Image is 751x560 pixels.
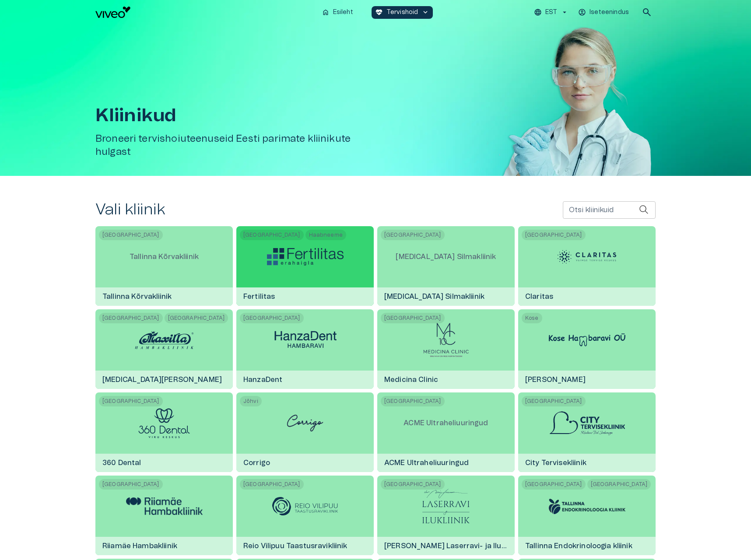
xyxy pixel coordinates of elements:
[165,313,228,323] span: [GEOGRAPHIC_DATA]
[377,368,445,392] h6: Medicina Clinic
[377,476,515,555] a: [GEOGRAPHIC_DATA]Dr Mari Laasma Laserravi- ja Ilukliinik logo[PERSON_NAME] Laserravi- ja Ilukliinik
[522,479,586,490] span: [GEOGRAPHIC_DATA]
[397,411,495,435] p: ACME Ultraheliuuringud
[99,313,163,323] span: [GEOGRAPHIC_DATA]
[240,313,304,323] span: [GEOGRAPHIC_DATA]
[95,133,379,158] h5: Broneeri tervishoiuteenuseid Eesti parimate kliinikute hulgast
[322,8,330,16] span: home
[236,368,289,392] h6: HanzaDent
[131,327,197,353] img: Maxilla Hambakliinik logo
[126,497,203,515] img: Riiamäe Hambakliinik logo
[240,230,304,240] span: [GEOGRAPHIC_DATA]
[518,226,656,306] a: [GEOGRAPHIC_DATA]Claritas logoClaritas
[481,24,656,287] img: Woman with doctor's equipment
[283,406,327,441] img: Corrigo logo
[381,230,445,240] span: [GEOGRAPHIC_DATA]
[590,8,629,17] p: Iseteenindus
[236,451,277,475] h6: Corrigo
[267,328,344,352] img: HanzaDent logo
[95,451,148,475] h6: 360 Dental
[518,309,656,389] a: KoseKose Hambaravi logo[PERSON_NAME]
[518,534,639,558] h6: Tallinna Endokrinoloogia kliinik
[95,534,184,558] h6: Riiamäe Hambakliinik
[95,368,229,392] h6: [MEDICAL_DATA][PERSON_NAME]
[372,6,433,19] button: ecg_heartTervishoidkeyboard_arrow_down
[377,309,515,389] a: [GEOGRAPHIC_DATA]Medicina Clinic logoMedicina Clinic
[236,309,374,389] a: [GEOGRAPHIC_DATA]HanzaDent logoHanzaDent
[95,476,233,555] a: [GEOGRAPHIC_DATA]Riiamäe Hambakliinik logoRiiamäe Hambakliinik
[518,476,656,555] a: [GEOGRAPHIC_DATA][GEOGRAPHIC_DATA]Tallinna Endokrinoloogia kliinik logoTallinna Endokrinoloogia k...
[240,396,262,406] span: Jõhvi
[267,248,344,266] img: Fertilitas logo
[522,396,586,406] span: [GEOGRAPHIC_DATA]
[549,333,625,346] img: Kose Hambaravi logo
[377,285,491,308] h6: [MEDICAL_DATA] Silmakliinik
[377,534,515,558] h6: [PERSON_NAME] Laserravi- ja Ilukliinik
[99,230,163,240] span: [GEOGRAPHIC_DATA]
[518,451,593,475] h6: City Tervisekliinik
[545,8,557,17] p: EST
[236,534,354,558] h6: Reio Vilipuu Taastusravikliinik
[421,8,429,16] span: keyboard_arrow_down
[123,245,206,269] p: Tallinna Kõrvakliinik
[333,8,353,17] p: Esileht
[377,226,515,306] a: [GEOGRAPHIC_DATA][MEDICAL_DATA] Silmakliinik[MEDICAL_DATA] Silmakliinik
[95,200,165,219] h2: Vali kliinik
[240,479,304,490] span: [GEOGRAPHIC_DATA]
[138,408,190,438] img: 360 Dental logo
[381,313,445,323] span: [GEOGRAPHIC_DATA]
[95,7,315,18] a: Navigate to homepage
[95,309,233,389] a: [GEOGRAPHIC_DATA][GEOGRAPHIC_DATA]Maxilla Hambakliinik logo[MEDICAL_DATA][PERSON_NAME]
[386,8,418,17] p: Tervishoid
[422,489,470,524] img: Dr Mari Laasma Laserravi- ja Ilukliinik logo
[95,392,233,472] a: [GEOGRAPHIC_DATA]360 Dental logo360 Dental
[95,226,233,306] a: [GEOGRAPHIC_DATA]Tallinna KõrvakliinikTallinna Kõrvakliinik
[375,8,383,16] span: ecg_heart
[522,230,586,240] span: [GEOGRAPHIC_DATA]
[236,226,374,306] a: [GEOGRAPHIC_DATA]HaabneemeFertilitas logoFertilitas
[318,6,358,19] button: homeEsileht
[95,285,179,308] h6: Tallinna Kõrvakliinik
[389,245,503,269] p: [MEDICAL_DATA] Silmakliinik
[99,479,163,490] span: [GEOGRAPHIC_DATA]
[236,392,374,472] a: JõhviCorrigo logoCorrigo
[642,7,652,17] span: search
[587,479,651,490] span: [GEOGRAPHIC_DATA]
[381,479,445,490] span: [GEOGRAPHIC_DATA]
[377,392,515,472] a: [GEOGRAPHIC_DATA]ACME UltraheliuuringudACME Ultraheliuuringud
[522,313,542,323] span: Kose
[549,410,625,436] img: City Tervisekliinik logo
[549,499,625,514] img: Tallinna Endokrinoloogia kliinik logo
[518,285,560,308] h6: Claritas
[518,368,593,392] h6: [PERSON_NAME]
[638,3,656,21] button: open search modal
[272,497,338,516] img: Reio Vilipuu Taastusravikliinik logo
[236,285,282,308] h6: Fertilitas
[377,451,476,475] h6: ACME Ultraheliuuringud
[236,476,374,555] a: [GEOGRAPHIC_DATA]Reio Vilipuu Taastusravikliinik logoReio Vilipuu Taastusravikliinik
[518,392,656,472] a: [GEOGRAPHIC_DATA]City Tervisekliinik logoCity Tervisekliinik
[533,6,570,19] button: EST
[99,396,163,406] span: [GEOGRAPHIC_DATA]
[423,322,469,357] img: Medicina Clinic logo
[381,396,445,406] span: [GEOGRAPHIC_DATA]
[95,105,379,126] h1: Kliinikud
[554,244,620,270] img: Claritas logo
[577,6,631,19] button: Iseteenindus
[95,7,130,18] img: Viveo logo
[305,230,346,240] span: Haabneeme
